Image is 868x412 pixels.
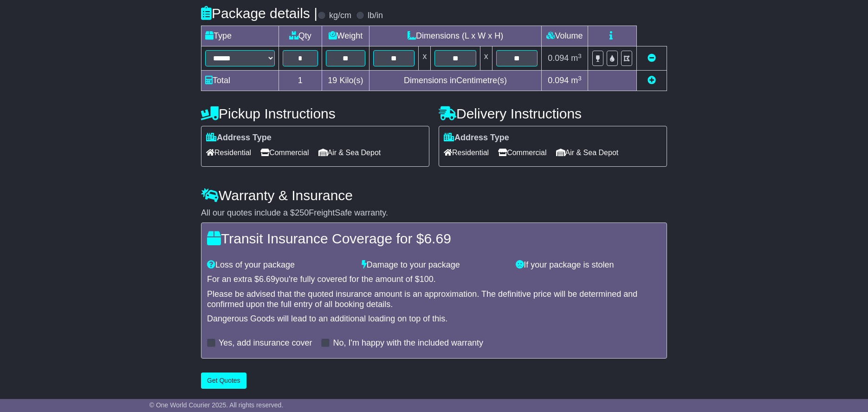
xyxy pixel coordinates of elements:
span: 250 [295,208,309,217]
sup: 3 [578,52,582,59]
h4: Transit Insurance Coverage for $ [207,231,661,246]
label: lb/in [368,11,383,21]
h4: Delivery Instructions [439,106,667,121]
label: Yes, add insurance cover [219,338,312,348]
a: Remove this item [648,53,656,63]
div: All our quotes include a $ FreightSafe warranty. [201,208,667,218]
span: m [571,53,582,63]
label: Address Type [206,133,272,143]
span: © One World Courier 2025. All rights reserved. [149,401,284,409]
span: 6.69 [424,231,451,246]
div: Loss of your package [202,260,357,270]
span: 0.094 [548,53,569,63]
td: Weight [322,26,369,46]
span: Air & Sea Depot [556,145,619,160]
span: 6.69 [259,275,275,284]
span: 100 [420,275,434,284]
span: Air & Sea Depot [318,145,381,160]
span: Residential [444,145,489,160]
td: x [480,46,492,71]
div: If your package is stolen [511,260,666,270]
sup: 3 [578,75,582,82]
span: m [571,76,582,85]
label: No, I'm happy with the included warranty [333,338,483,348]
td: 1 [279,71,322,91]
div: Please be advised that the quoted insurance amount is an approximation. The definitive price will... [207,289,661,309]
td: Volume [541,26,588,46]
td: Dimensions in Centimetre(s) [369,71,542,91]
div: For an extra $ you're fully covered for the amount of $ . [207,275,661,285]
h4: Pickup Instructions [201,106,429,121]
div: Damage to your package [357,260,512,270]
span: Commercial [498,145,546,160]
h4: Package details | [201,6,317,21]
span: Residential [206,145,251,160]
td: Qty [279,26,322,46]
span: Commercial [260,145,309,160]
label: Address Type [444,133,509,143]
span: 19 [328,76,337,85]
h4: Warranty & Insurance [201,188,667,203]
td: Dimensions (L x W x H) [369,26,542,46]
td: Total [201,71,279,91]
span: 0.094 [548,76,569,85]
label: kg/cm [329,11,351,21]
button: Get Quotes [201,373,246,389]
div: Dangerous Goods will lead to an additional loading on top of this. [207,314,661,324]
a: Add new item [648,76,656,85]
td: Kilo(s) [322,71,369,91]
td: x [419,46,431,71]
td: Type [201,26,279,46]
